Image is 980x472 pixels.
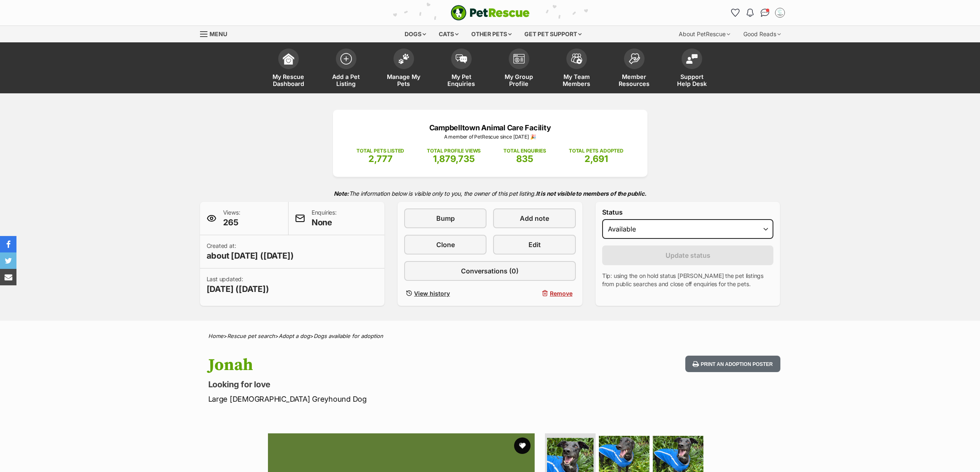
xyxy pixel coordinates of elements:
span: Remove [550,289,573,298]
span: 2,691 [584,153,608,164]
span: 835 [516,153,533,164]
span: Edit [528,240,541,250]
strong: Note: [334,190,349,197]
img: logo-e224e6f780fb5917bec1dbf3a21bbac754714ae5b6737aabdf751b685950b380.svg [451,5,530,21]
img: dashboard-icon-eb2f2d2d3e046f16d808141f083e7271f6b2e854fb5c12c21221c1fb7104beca.svg [283,53,294,65]
p: Campbelltown Animal Care Facility [345,122,635,133]
p: Last updated: [207,275,269,295]
a: My Pet Enquiries [433,44,490,93]
a: Menu [200,26,233,41]
div: Cats [433,26,464,42]
a: Clone [404,235,487,255]
p: Tip: using the on hold status [PERSON_NAME] the pet listings from public searches and close off e... [602,272,774,288]
a: Favourites [729,6,742,19]
span: Support Help Desk [673,73,710,87]
div: Get pet support [519,26,587,42]
p: Large [DEMOGRAPHIC_DATA] Greyhound Dog [208,393,556,405]
span: Add note [520,213,549,223]
button: favourite [514,437,531,454]
span: My Rescue Dashboard [270,73,307,87]
span: Update status [666,250,710,260]
a: Conversations (0) [404,261,576,281]
h1: Jonah [208,356,556,375]
p: TOTAL PROFILE VIEWS [427,147,481,155]
img: add-pet-listing-icon-0afa8454b4691262ce3f59096e99ab1cd57d4a30225e0717b998d2c9b9846f56.svg [340,53,352,65]
span: None [312,217,337,228]
div: Dogs [399,26,432,42]
img: member-resources-icon-8e73f808a243e03378d46382f2149f9095a855e16c252ad45f914b54edf8863c.svg [629,53,640,64]
p: The information below is visible only to you, the owner of this pet listing. [200,185,780,202]
div: > > > [188,333,793,339]
img: team-members-icon-5396bd8760b3fe7c0b43da4ab00e1e3bb1a5d9ba89233759b79545d2d3fc5d0d.svg [571,53,582,64]
span: My Group Profile [500,73,538,87]
span: Clone [436,240,455,250]
span: My Team Members [558,73,595,87]
a: Add a Pet Listing [317,44,375,93]
span: Menu [210,30,227,37]
ul: Account quick links [729,6,787,19]
a: Rescue pet search [227,333,275,339]
a: Bump [404,208,487,228]
span: Bump [436,213,455,223]
span: Conversations (0) [461,266,519,276]
span: about [DATE] ([DATE]) [207,250,294,261]
a: Support Help Desk [663,44,721,93]
img: chat-41dd97257d64d25036548639549fe6c8038ab92f7586957e7f3b1b290dea8141.svg [761,9,769,17]
img: manage-my-pets-icon-02211641906a0b7f246fdf0571729dbe1e7629f14944591b6c1af311fb30b64b.svg [398,53,410,64]
img: help-desk-icon-fdf02630f3aa405de69fd3d07c3f3aa587a6932b1a1747fa1d2bba05be0121f9.svg [686,54,698,64]
label: Status [602,208,774,216]
div: About PetRescue [673,26,736,42]
p: A member of PetRescue since [DATE] 🎉 [345,133,635,141]
button: Print an adoption poster [685,356,780,373]
a: Add note [493,208,575,228]
p: Looking for love [208,379,556,390]
a: My Team Members [548,44,605,93]
span: 1,879,735 [433,153,475,164]
img: Animal Care Facility Staff profile pic [776,9,784,17]
p: TOTAL PETS ADOPTED [569,147,624,155]
a: Conversations [759,6,772,19]
button: Notifications [744,6,757,19]
a: View history [404,287,487,299]
span: View history [414,289,450,298]
span: Add a Pet Listing [328,73,365,87]
p: TOTAL ENQUIRIES [503,147,546,155]
p: Views: [223,208,240,228]
a: Adopt a dog [279,333,310,339]
img: group-profile-icon-3fa3cf56718a62981997c0bc7e787c4b2cf8bcc04b72c1350f741eb67cf2f40e.svg [513,54,525,64]
span: Member Resources [616,73,653,87]
span: 2,777 [368,153,393,164]
a: Member Resources [605,44,663,93]
a: Edit [493,235,575,255]
span: [DATE] ([DATE]) [207,283,269,295]
div: Other pets [466,26,517,42]
a: Home [208,333,223,339]
a: My Rescue Dashboard [260,44,317,93]
div: Good Reads [738,26,787,42]
img: notifications-46538b983faf8c2785f20acdc204bb7945ddae34d4c08c2a6579f10ce5e182be.svg [747,9,753,17]
span: Manage My Pets [385,73,422,87]
a: Manage My Pets [375,44,433,93]
a: PetRescue [451,5,530,21]
p: Created at: [207,242,294,261]
p: TOTAL PETS LISTED [356,147,404,155]
p: Enquiries: [312,208,337,228]
span: My Pet Enquiries [443,73,480,87]
button: Update status [602,245,774,265]
a: Dogs available for adoption [314,333,383,339]
span: 265 [223,217,240,228]
strong: It is not visible to members of the public. [536,190,647,197]
img: pet-enquiries-icon-7e3ad2cf08bfb03b45e93fb7055b45f3efa6380592205ae92323e6603595dc1f.svg [456,54,467,63]
button: My account [773,6,787,19]
button: Remove [493,287,575,299]
a: My Group Profile [490,44,548,93]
